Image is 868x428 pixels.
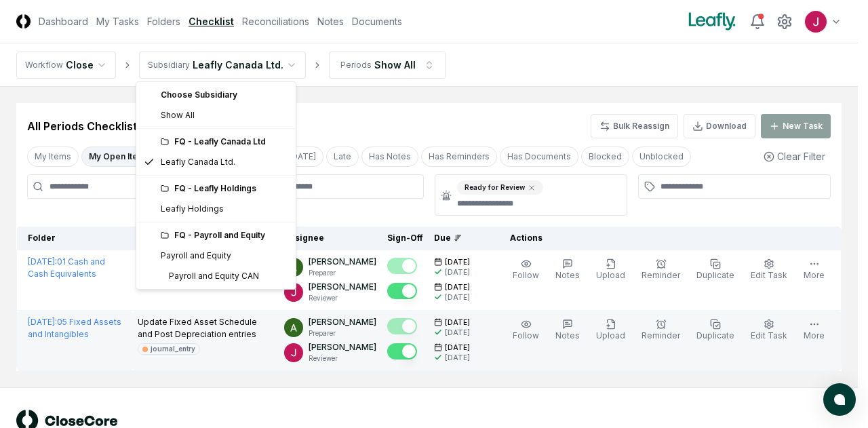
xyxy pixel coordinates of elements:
[161,250,231,262] div: Payroll and Equity
[161,270,259,282] div: Payroll and Equity CAN
[161,109,195,121] span: Show All
[161,182,288,195] div: FQ - Leafly Holdings
[139,85,293,105] div: Choose Subsidiary
[161,136,288,148] div: FQ - Leafly Canada Ltd
[161,156,235,168] div: Leafly Canada Ltd.
[161,203,224,215] div: Leafly Holdings
[161,229,288,241] div: FQ - Payroll and Equity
